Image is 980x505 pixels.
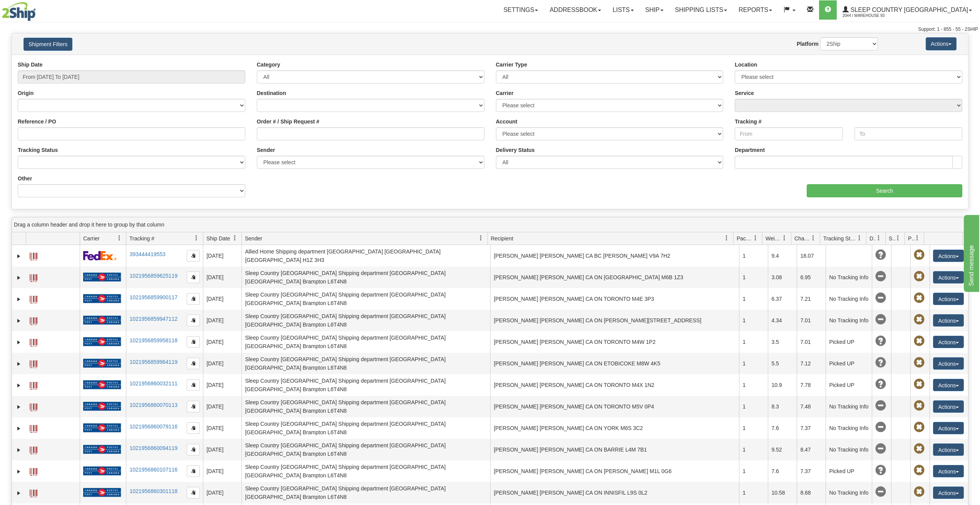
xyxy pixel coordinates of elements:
[83,423,121,433] img: 20 - Canada Post
[15,468,23,475] a: Expand
[30,378,37,391] a: Label
[206,235,230,242] span: Ship Date
[18,175,32,182] label: Other
[914,271,925,282] span: Pickup Not Assigned
[129,251,165,257] a: 393444419553
[826,310,872,331] td: No Tracking Info
[241,331,490,353] td: Sleep Country [GEOGRAPHIC_DATA] Shipping department [GEOGRAPHIC_DATA] [GEOGRAPHIC_DATA] Brampton ...
[15,425,23,432] a: Expand
[768,331,797,353] td: 3.5
[83,445,121,454] img: 20 - Canada Post
[933,271,964,283] button: Actions
[83,466,121,476] img: 20 - Canada Post
[203,288,241,310] td: [DATE]
[83,380,121,390] img: 20 - Canada Post
[607,0,639,20] a: Lists
[768,310,797,331] td: 4.34
[228,232,241,245] a: Ship Date filter column settings
[768,482,797,503] td: 10.58
[490,460,739,482] td: [PERSON_NAME] [PERSON_NAME] CA ON [PERSON_NAME] M1L 0G6
[914,250,925,260] span: Pickup Not Assigned
[187,315,200,326] button: Copy to clipboard
[30,465,37,477] a: Label
[797,396,826,417] td: 7.48
[129,423,178,430] a: 1021956860079116
[875,487,886,497] span: No Tracking Info
[933,400,964,413] button: Actions
[241,374,490,396] td: Sleep Country [GEOGRAPHIC_DATA] Shipping department [GEOGRAPHIC_DATA] [GEOGRAPHIC_DATA] Brampton ...
[490,439,739,460] td: [PERSON_NAME] [PERSON_NAME] CA ON BARRIE L4M 7B1
[83,235,100,242] span: Carrier
[826,439,872,460] td: No Tracking Info
[797,460,826,482] td: 7.37
[797,310,826,331] td: 7.01
[30,422,37,434] a: Label
[30,443,37,455] a: Label
[837,0,978,20] a: Sleep Country [GEOGRAPHIC_DATA] 2044 / Warehouse 93
[203,460,241,482] td: [DATE]
[83,315,121,325] img: 20 - Canada Post
[875,400,886,411] span: No Tracking Info
[807,184,962,197] input: Search
[826,460,872,482] td: Picked UP
[241,396,490,417] td: Sleep Country [GEOGRAPHIC_DATA] Shipping department [GEOGRAPHIC_DATA] [GEOGRAPHIC_DATA] Brampton ...
[187,272,200,283] button: Copy to clipboard
[739,417,768,439] td: 1
[490,482,739,503] td: [PERSON_NAME] [PERSON_NAME] CA ON INNISFIL L9S 0L2
[908,235,915,242] span: Pickup Status
[843,12,900,20] span: 2044 / Warehouse 93
[203,439,241,460] td: [DATE]
[875,293,886,303] span: No Tracking Info
[739,396,768,417] td: 1
[869,235,876,242] span: Delivery Status
[933,487,964,499] button: Actions
[768,288,797,310] td: 6.37
[83,488,121,497] img: 20 - Canada Post
[490,353,739,374] td: [PERSON_NAME] [PERSON_NAME] CA ON ETOBICOKE M8W 4K5
[768,396,797,417] td: 8.3
[914,357,925,368] span: Pickup Not Assigned
[739,245,768,267] td: 1
[15,274,23,282] a: Expand
[875,271,886,282] span: No Tracking Info
[490,267,739,288] td: [PERSON_NAME] [PERSON_NAME] CA ON [GEOGRAPHIC_DATA] M6B 1Z3
[18,89,34,97] label: Origin
[490,288,739,310] td: [PERSON_NAME] [PERSON_NAME] CA ON TORONTO M4E 3P3
[187,422,200,434] button: Copy to clipboard
[30,314,37,326] a: Label
[241,482,490,503] td: Sleep Country [GEOGRAPHIC_DATA] Shipping department [GEOGRAPHIC_DATA] [GEOGRAPHIC_DATA] Brampton ...
[6,5,71,14] div: Send message
[768,374,797,396] td: 10.9
[203,417,241,439] td: [DATE]
[2,2,36,21] img: logo2044.jpg
[187,293,200,305] button: Copy to clipboard
[826,331,872,353] td: Picked UP
[826,267,872,288] td: No Tracking Info
[826,374,872,396] td: Picked UP
[914,443,925,454] span: Pickup Not Assigned
[739,374,768,396] td: 1
[797,267,826,288] td: 6.95
[30,292,37,305] a: Label
[849,7,968,13] span: Sleep Country [GEOGRAPHIC_DATA]
[187,401,200,412] button: Copy to clipboard
[241,460,490,482] td: Sleep Country [GEOGRAPHIC_DATA] Shipping department [GEOGRAPHIC_DATA] [GEOGRAPHIC_DATA] Brampton ...
[768,245,797,267] td: 9.4
[914,336,925,347] span: Pickup Not Assigned
[129,488,178,494] a: 1021956860301118
[496,61,527,68] label: Carrier Type
[83,358,121,368] img: 20 - Canada Post
[18,146,58,154] label: Tracking Status
[18,118,56,125] label: Reference / PO
[491,235,513,242] span: Recipient
[18,61,43,68] label: Ship Date
[203,482,241,503] td: [DATE]
[854,127,962,140] input: To
[83,402,121,411] img: 20 - Canada Post
[735,127,843,140] input: From
[875,314,886,325] span: No Tracking Info
[826,353,872,374] td: Picked UP
[30,335,37,348] a: Label
[30,271,37,283] a: Label
[245,235,262,242] span: Sender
